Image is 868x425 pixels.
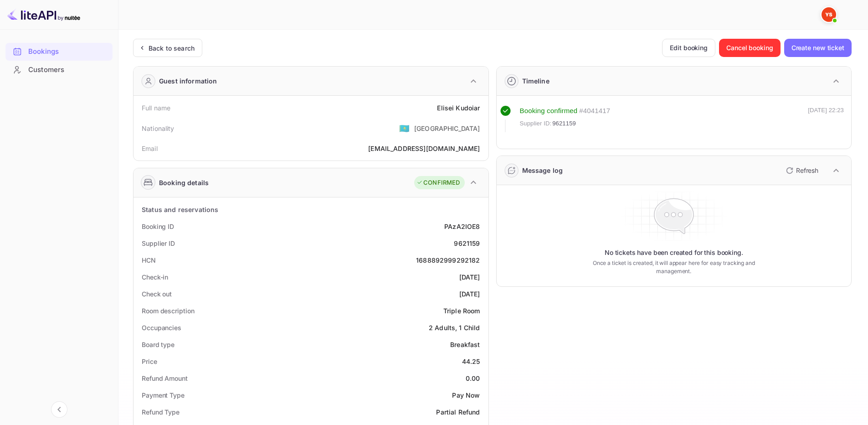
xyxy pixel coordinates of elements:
[142,289,172,299] div: Check out
[522,166,563,175] div: Message log
[662,39,715,57] button: Edit booking
[444,222,480,231] div: PAzA2IOE8
[579,106,610,116] div: # 4041417
[51,401,67,418] button: Collapse navigation
[142,124,175,133] div: Nationality
[159,178,209,187] div: Booking details
[520,119,552,128] span: Supplier ID:
[142,357,157,366] div: Price
[5,43,113,60] a: Bookings
[796,166,818,175] p: Refresh
[459,289,480,299] div: [DATE]
[450,340,480,349] div: Breakfast
[28,47,108,57] div: Bookings
[416,255,480,265] div: 1688892999292182
[149,43,195,53] div: Back to search
[436,407,480,417] div: Partial Refund
[28,65,108,75] div: Customers
[416,178,460,187] div: CONFIRMED
[822,7,836,22] img: Yandex Support
[454,238,480,248] div: 9621159
[781,163,822,178] button: Refresh
[466,373,480,383] div: 0.00
[5,43,113,61] div: Bookings
[159,76,217,86] div: Guest information
[429,323,480,332] div: 2 Adults, 1 Child
[414,124,480,133] div: [GEOGRAPHIC_DATA]
[399,120,410,136] span: United States
[443,306,480,316] div: Triple Room
[459,272,480,282] div: [DATE]
[142,205,218,214] div: Status and reservations
[5,61,113,79] div: Customers
[142,390,185,400] div: Payment Type
[437,103,480,113] div: Elisei Kudoiar
[142,255,156,265] div: HCN
[142,144,158,153] div: Email
[368,144,480,153] div: [EMAIL_ADDRESS][DOMAIN_NAME]
[142,272,168,282] div: Check-in
[142,238,175,248] div: Supplier ID
[522,76,550,86] div: Timeline
[462,357,480,366] div: 44.25
[520,106,578,116] div: Booking confirmed
[784,39,852,57] button: Create new ticket
[578,259,769,275] p: Once a ticket is created, it will appear here for easy tracking and management.
[142,373,188,383] div: Refund Amount
[7,7,80,22] img: LiteAPI logo
[142,103,170,113] div: Full name
[808,106,844,132] div: [DATE] 22:23
[142,222,174,231] div: Booking ID
[142,340,175,349] div: Board type
[142,407,180,417] div: Refund Type
[5,61,113,78] a: Customers
[605,248,743,257] p: No tickets have been created for this booking.
[719,39,781,57] button: Cancel booking
[142,323,181,332] div: Occupancies
[452,390,480,400] div: Pay Now
[142,306,194,316] div: Room description
[552,119,576,128] span: 9621159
